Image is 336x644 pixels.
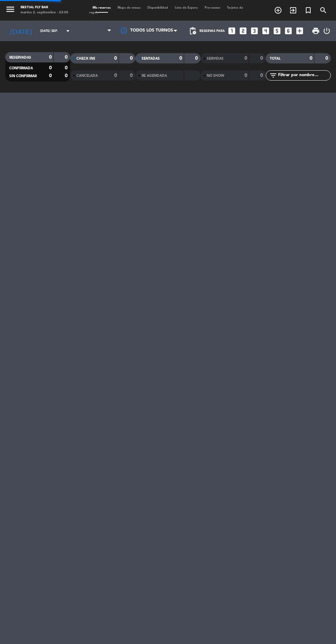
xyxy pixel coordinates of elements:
span: NO SHOW [207,74,224,77]
span: Mis reservas [89,6,114,9]
input: Filtrar por nombre... [277,72,331,79]
span: CANCELADA [76,74,98,77]
strong: 0 [244,56,247,61]
strong: 0 [260,73,264,78]
span: SIN CONFIRMAR [9,74,37,78]
strong: 0 [179,56,182,61]
span: TOTAL [270,57,280,60]
div: Bestial Fly Bar [21,5,68,10]
i: looks_6 [284,26,293,35]
span: Mapa de mesas [114,6,144,9]
i: add_box [295,26,304,35]
span: SENTADAS [142,57,160,60]
i: looks_3 [250,26,259,35]
i: power_settings_new [323,27,331,35]
span: print [312,27,320,35]
strong: 0 [114,73,117,78]
i: search [319,6,327,14]
i: looks_two [239,26,248,35]
strong: 0 [195,56,199,61]
span: Lista de Espera [171,6,201,9]
i: looks_4 [261,26,270,35]
strong: 0 [325,56,329,61]
strong: 0 [260,56,264,61]
strong: 0 [49,55,52,60]
strong: 0 [49,65,52,70]
strong: 0 [244,73,247,78]
span: RE AGENDADA [142,74,167,77]
span: RESERVADAS [9,56,31,59]
span: SERVIDAS [207,57,224,60]
span: Disponibilidad [144,6,171,9]
i: filter_list [269,71,277,80]
i: looks_5 [273,26,281,35]
span: CHECK INS [76,57,95,60]
span: Pre-acceso [201,6,224,9]
i: add_circle_outline [274,6,282,14]
i: arrow_drop_down [64,27,72,35]
div: martes 2. septiembre - 23:00 [21,10,68,15]
strong: 0 [65,73,69,78]
strong: 0 [65,55,69,60]
span: pending_actions [189,27,197,35]
strong: 0 [114,56,117,61]
strong: 0 [65,65,69,70]
span: Reservas para [200,29,225,33]
i: exit_to_app [289,6,297,14]
strong: 0 [49,73,52,78]
i: turned_in_not [304,6,312,14]
i: looks_one [227,26,236,35]
strong: 0 [130,56,134,61]
div: LOG OUT [323,21,331,41]
i: menu [5,4,15,14]
strong: 0 [310,56,312,61]
i: [DATE] [5,24,37,38]
button: menu [5,4,15,16]
span: CONFIRMADA [9,67,33,70]
strong: 0 [130,73,134,78]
